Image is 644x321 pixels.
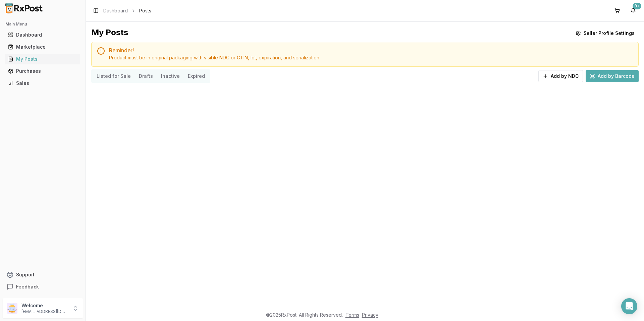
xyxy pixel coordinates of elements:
button: Feedback [3,281,83,293]
button: Purchases [3,66,83,76]
span: Feedback [16,283,39,290]
a: Dashboard [5,29,80,41]
button: 9+ [628,5,639,16]
div: 9+ [633,3,641,9]
div: Marketplace [8,44,77,50]
p: [EMAIL_ADDRESS][DOMAIN_NAME] [21,309,68,314]
button: Listed for Sale [93,71,135,82]
div: Dashboard [8,32,77,38]
p: Welcome [21,302,68,309]
a: Privacy [362,312,378,318]
a: Purchases [5,65,80,77]
button: Seller Profile Settings [572,27,639,39]
h5: Reminder! [109,48,633,53]
h2: Main Menu [5,21,80,27]
div: Sales [8,80,77,87]
nav: breadcrumb [103,7,151,14]
a: Dashboard [103,7,128,14]
a: Terms [345,312,359,318]
button: Expired [184,71,209,82]
div: Purchases [8,68,77,74]
button: Dashboard [3,30,83,40]
button: Inactive [157,71,184,82]
button: Sales [3,78,83,89]
button: Drafts [135,71,157,82]
a: My Posts [5,53,80,65]
button: Marketplace [3,42,83,52]
button: Add by NDC [538,70,583,82]
a: Sales [5,77,80,89]
button: Add by Barcode [586,70,639,82]
span: Posts [139,7,151,14]
button: Support [3,269,83,281]
a: Marketplace [5,41,80,53]
div: My Posts [8,56,77,62]
div: My Posts [91,27,128,39]
button: My Posts [3,54,83,64]
div: Open Intercom Messenger [621,298,637,314]
img: RxPost Logo [3,3,46,13]
div: Product must be in original packaging with visible NDC or GTIN, lot, expiration, and serialization. [109,54,633,61]
img: User avatar [7,303,17,314]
